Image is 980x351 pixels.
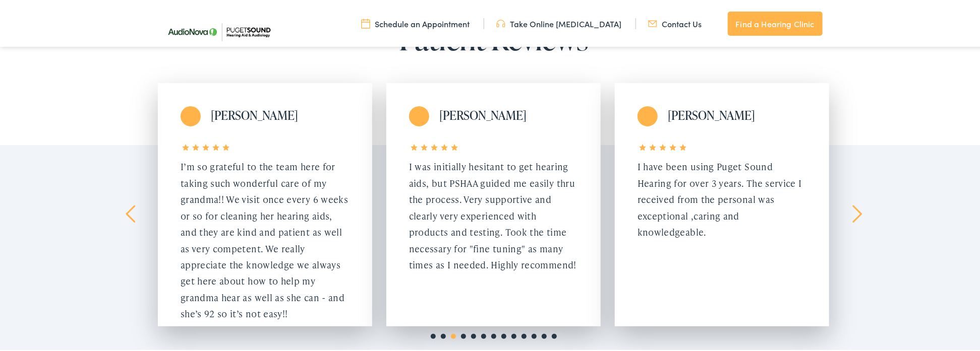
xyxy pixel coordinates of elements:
div: I’m so grateful to the team here for taking such wonderful care of my grandma!! We visit once eve... [181,157,350,320]
a: Find a Hearing Clinic [728,10,823,34]
h3: [PERSON_NAME] [211,107,350,121]
a: Prev [126,203,136,222]
a: Take Online [MEDICAL_DATA] [496,17,622,28]
a: Next [853,203,862,222]
a: 12 [539,330,549,340]
h3: [PERSON_NAME] [439,107,578,121]
a: 5 [469,330,479,340]
a: Contact Us [648,17,702,28]
a: 9 [509,330,519,340]
img: utility icon [648,17,657,28]
a: 3 [448,330,458,340]
a: 4 [458,330,469,340]
a: 13 [549,330,559,340]
h3: [PERSON_NAME] [668,107,806,121]
h1: Patient Reviews [151,21,837,54]
a: 10 [519,330,529,340]
a: 2 [438,330,448,340]
div: I was initially hesitant to get hearing aids, but PSHAA guided me easily thru the process. Very s... [409,157,578,271]
img: utility icon [361,17,370,28]
a: 11 [529,330,539,340]
a: Schedule an Appointment [361,17,470,28]
img: utility icon [496,17,505,28]
a: 1 [428,330,438,340]
a: 6 [479,330,489,340]
a: 7 [489,330,499,340]
div: I have been using Puget Sound Hearing for over 3 years. The service I received from the personal ... [638,157,806,239]
a: 8 [499,330,509,340]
